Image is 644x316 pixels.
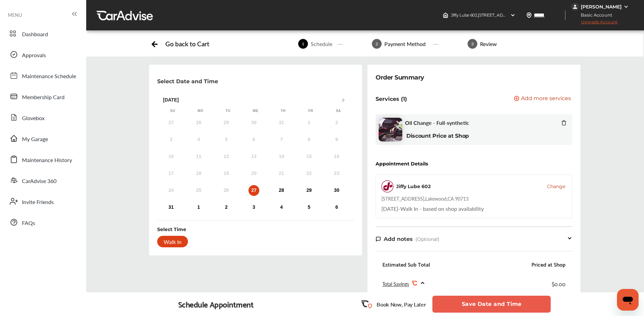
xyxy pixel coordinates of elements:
div: Not available Friday, August 8th, 2025 [304,134,314,145]
div: Not available Saturday, August 23rd, 2025 [331,168,342,179]
span: Change [547,183,565,190]
div: Mo [197,109,204,113]
img: header-home-logo.8d720a4f.svg [443,13,448,18]
div: Appointment Details [376,161,428,166]
span: Invite Friends [22,198,54,207]
div: Choose Saturday, August 30th, 2025 [331,185,342,196]
div: Th [280,109,287,113]
div: Not available Sunday, August 10th, 2025 [166,151,176,162]
span: 2 [372,39,382,49]
div: Priced at Shop [531,261,566,268]
div: Not available Tuesday, July 29th, 2025 [221,117,232,128]
div: Schedule Appointment [178,299,254,309]
img: header-down-arrow.9dd2ce7d.svg [510,13,516,18]
a: Add more services [514,96,572,102]
div: We [252,109,259,113]
div: Not available Saturday, August 2nd, 2025 [331,117,342,128]
div: $0.00 [552,279,566,288]
span: Approvals [22,51,46,60]
div: month 2025-08 [157,116,351,214]
span: Glovebox [22,114,45,123]
div: Not available Wednesday, August 6th, 2025 [248,134,259,145]
div: Choose Thursday, September 4th, 2025 [276,202,287,213]
div: Not available Monday, August 25th, 2025 [193,185,204,196]
span: Total Savings [382,280,409,287]
button: Save Date and Time [432,296,551,313]
div: Not available Friday, August 15th, 2025 [304,151,314,162]
div: Schedule [308,40,335,48]
span: Dashboard [22,30,48,39]
a: FAQs [6,213,79,231]
span: Membership Card [22,93,65,102]
div: Payment Method [382,40,428,48]
p: Services (1) [376,96,407,102]
img: location_vector.a44bc228.svg [526,13,532,18]
div: Choose Sunday, August 31st, 2025 [166,202,176,213]
div: Not available Thursday, July 31st, 2025 [276,117,287,128]
span: FAQs [22,219,35,228]
a: Membership Card [6,88,79,105]
div: Not available Thursday, August 21st, 2025 [276,168,287,179]
div: Choose Friday, September 5th, 2025 [304,202,314,213]
div: Not available Wednesday, August 20th, 2025 [248,168,259,179]
img: logo-jiffylube.png [381,180,393,193]
div: Select Time [157,226,186,233]
div: Choose Saturday, September 6th, 2025 [331,202,342,213]
span: Maintenance History [22,156,72,165]
div: Not available Tuesday, August 19th, 2025 [221,168,232,179]
div: Fr [307,109,314,113]
div: Su [169,109,176,113]
span: Basic Account [572,12,617,19]
div: Choose Tuesday, September 2nd, 2025 [221,202,232,213]
img: jVpblrzwTbfkPYzPPzSLxeg0AAAAASUVORK5CYII= [571,3,579,11]
p: Select Date and Time [157,78,218,85]
button: Next Month [342,98,347,103]
div: Tu [224,109,231,113]
div: [PERSON_NAME] [581,4,622,10]
div: Not available Monday, August 11th, 2025 [193,151,204,162]
span: Maintenance Schedule [22,72,76,81]
a: Glovebox [6,109,79,126]
p: Book Now, Pay Later [377,300,426,308]
div: Jiffy Lube 602 [396,183,431,190]
a: CarAdvise 360 [6,172,79,189]
span: Upgrade Account [571,19,618,28]
a: My Garage [6,130,79,147]
div: Not available Saturday, August 9th, 2025 [331,134,342,145]
div: Review [477,40,500,48]
a: Approvals [6,46,79,63]
img: header-divider.bc55588e.svg [565,10,566,20]
a: Invite Friends [6,193,79,210]
a: Maintenance Schedule [6,67,79,84]
span: Add more services [521,96,571,102]
span: MENU [8,12,22,18]
div: Not available Monday, August 4th, 2025 [193,134,204,145]
div: [DATE] [159,97,352,103]
div: Walk In [157,236,188,247]
div: Order Summary [376,73,424,82]
span: 1 [298,39,308,49]
div: Not available Sunday, July 27th, 2025 [166,117,176,128]
div: Not available Sunday, August 24th, 2025 [166,185,176,196]
div: Not available Friday, August 22nd, 2025 [304,168,314,179]
div: Not available Tuesday, August 26th, 2025 [221,185,232,196]
span: (Optional) [415,236,439,242]
div: Sa [335,109,342,113]
div: Not available Wednesday, August 13th, 2025 [248,151,259,162]
img: oil-change-thumb.jpg [379,118,402,141]
span: Add notes [384,236,413,242]
span: Jiffy Lube 602 , [STREET_ADDRESS] Lakewood , CA 90713 [451,13,557,18]
div: Not available Thursday, August 7th, 2025 [276,134,287,145]
div: Not available Tuesday, August 5th, 2025 [221,134,232,145]
img: note-icon.db9493fa.svg [376,236,381,242]
span: 3 [468,39,477,49]
div: Choose Monday, September 1st, 2025 [193,202,204,213]
div: [STREET_ADDRESS] , Lakewood , CA 90713 [381,195,469,202]
div: Choose Thursday, August 28th, 2025 [276,185,287,196]
div: Not available Monday, August 18th, 2025 [193,168,204,179]
div: Not available Monday, July 28th, 2025 [193,117,204,128]
span: CarAdvise 360 [22,177,56,186]
div: Choose Friday, August 29th, 2025 [304,185,314,196]
iframe: Button to launch messaging window [617,289,639,311]
div: Estimated Sub Total [382,261,430,268]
